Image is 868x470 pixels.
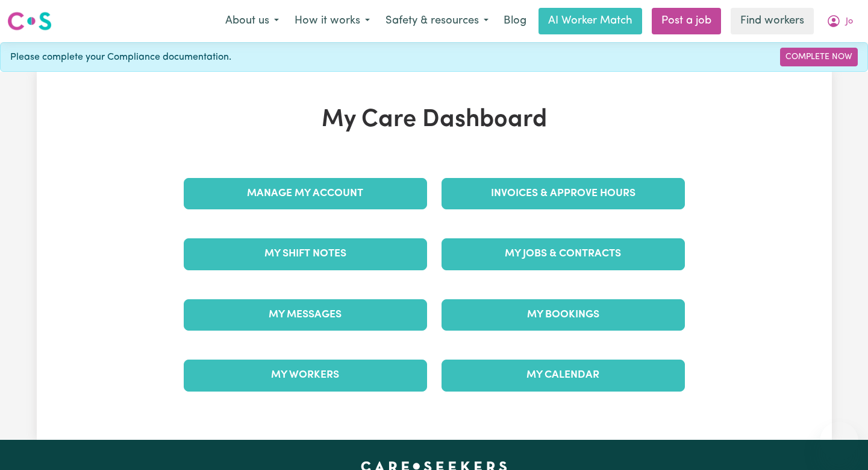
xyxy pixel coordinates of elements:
[7,7,52,35] a: Careseekers logo
[287,8,378,34] button: How it works
[378,8,496,34] button: Safety & resources
[846,15,853,28] span: Jo
[820,422,858,460] iframe: Button to launch messaging window
[184,238,427,270] a: My Shift Notes
[217,8,287,34] button: About us
[7,10,52,32] img: Careseekers logo
[496,8,534,34] a: Blog
[819,8,861,34] button: My Account
[184,178,427,209] a: Manage My Account
[184,299,427,331] a: My Messages
[10,50,231,65] span: Please complete your Compliance documentation.
[176,106,692,135] h1: My Care Dashboard
[442,360,685,391] a: My Calendar
[539,8,642,34] a: AI Worker Match
[184,360,427,391] a: My Workers
[442,299,685,331] a: My Bookings
[652,8,721,34] a: Post a job
[442,238,685,270] a: My Jobs & Contracts
[442,178,685,209] a: Invoices & Approve Hours
[780,48,858,66] a: Complete Now
[731,8,814,34] a: Find workers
